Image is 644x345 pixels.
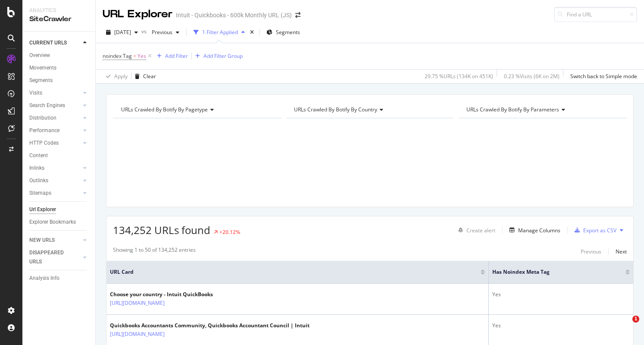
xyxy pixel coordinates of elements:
div: Analysis Info [29,274,59,283]
div: Movements [29,63,56,73]
span: Has noindex Meta Tag [492,268,613,276]
div: Manage Columns [518,227,560,234]
span: 2025 Sep. 19th [114,28,131,36]
div: Next [616,248,627,255]
div: Switch back to Simple mode [570,73,637,80]
div: Outlinks [29,176,48,185]
a: Performance [29,126,81,135]
span: URLs Crawled By Botify By parameters [466,106,559,113]
a: Url Explorer [29,205,89,214]
div: times [248,28,256,37]
div: SiteCrawler [29,14,88,24]
span: URLs Crawled By Botify By pagetype [121,106,208,113]
div: Showing 1 to 50 of 134,252 entries [113,246,196,256]
div: Yes [492,322,630,329]
a: Explorer Bookmarks [29,218,89,227]
div: Url Explorer [29,205,56,214]
a: Distribution [29,114,81,123]
button: Add Filter Group [192,51,243,61]
button: Clear [131,70,156,83]
button: Previous [148,25,183,39]
div: Yes [492,291,630,298]
span: noindex Tag [103,52,132,60]
span: 134,252 URLs found [113,223,210,237]
div: CURRENT URLS [29,38,67,47]
div: Quickbooks Accountants Community, Quickbooks Accountant Council | Intuit [110,322,309,329]
div: DISAPPEARED URLS [29,248,73,266]
iframe: Intercom live chat [615,316,635,336]
a: Inlinks [29,164,81,173]
div: Create alert [466,227,495,234]
div: Add Filter Group [203,52,243,60]
button: Add Filter [153,51,188,61]
a: Movements [29,63,89,73]
div: Intuit - Quickbooks - 600k Monthly URL (JS) [176,11,292,19]
div: 29.75 % URLs ( 134K on 451K ) [425,73,493,80]
span: URLs Crawled By Botify By country [294,106,377,113]
a: [URL][DOMAIN_NAME] [110,330,165,339]
button: [DATE] [103,25,141,39]
a: Analysis Info [29,274,89,283]
a: Overview [29,51,89,60]
span: vs [141,28,148,35]
div: Previous [581,248,601,255]
div: Export as CSV [583,227,616,234]
span: Yes [138,50,146,62]
span: URL Card [110,268,478,276]
div: Explorer Bookmarks [29,218,76,227]
div: arrow-right-arrow-left [295,12,300,18]
button: Switch back to Simple mode [567,70,637,83]
h4: URLs Crawled By Botify By pagetype [119,103,274,117]
a: Segments [29,76,89,85]
button: Manage Columns [506,225,560,235]
div: Choose your country - Intuit QuickBooks [110,291,213,298]
button: 1 Filter Applied [190,25,248,39]
a: CURRENT URLS [29,38,81,47]
input: Find a URL [554,7,637,22]
a: NEW URLS [29,236,81,245]
div: Segments [29,76,53,85]
div: +20.12% [219,228,240,236]
div: HTTP Codes [29,139,59,148]
a: Search Engines [29,101,81,110]
a: DISAPPEARED URLS [29,248,81,266]
div: Search Engines [29,101,65,110]
a: Content [29,151,89,160]
div: 0.23 % Visits ( 6K on 2M ) [504,73,560,80]
button: Export as CSV [571,223,616,237]
div: Apply [114,73,128,80]
div: Overview [29,51,50,60]
span: Previous [148,28,172,36]
div: NEW URLS [29,236,55,245]
h4: URLs Crawled By Botify By parameters [465,103,619,117]
h4: URLs Crawled By Botify By country [292,103,447,117]
a: HTTP Codes [29,139,81,148]
a: [URL][DOMAIN_NAME] [110,299,165,307]
div: Distribution [29,114,56,123]
div: Sitemaps [29,189,51,198]
div: Clear [143,73,156,80]
div: Inlinks [29,164,44,173]
span: = [133,52,136,60]
button: Create alert [455,223,495,237]
a: Visits [29,89,81,98]
span: Segments [276,28,300,36]
button: Segments [263,25,303,39]
button: Previous [581,246,601,256]
div: Visits [29,89,42,98]
span: 1 [632,316,639,323]
div: Add Filter [165,52,188,60]
div: Content [29,151,48,160]
div: Performance [29,126,59,135]
div: URL Explorer [103,7,172,22]
div: 1 Filter Applied [202,28,238,36]
a: Sitemaps [29,189,81,198]
div: Analytics [29,7,88,14]
button: Apply [103,70,128,83]
a: Outlinks [29,176,81,185]
button: Next [616,246,627,256]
